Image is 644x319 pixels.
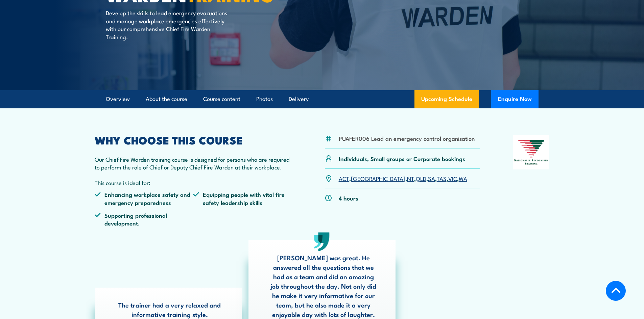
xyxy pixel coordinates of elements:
a: [GEOGRAPHIC_DATA] [351,174,405,182]
p: Develop the skills to lead emergency evacuations and manage workplace emergencies effectively wit... [106,9,229,41]
li: Enhancing workplace safety and emergency preparedness [95,190,193,206]
p: Our Chief Fire Warden training course is designed for persons who are required to perform the rol... [95,155,292,171]
li: Supporting professional development. [95,211,193,227]
a: Upcoming Schedule [414,90,479,108]
a: NT [407,174,414,182]
a: SA [428,174,435,182]
button: Enquire Now [491,90,539,108]
a: Photos [256,90,273,108]
a: WA [459,174,467,182]
a: Course content [203,90,240,108]
img: Nationally Recognised Training logo. [513,135,550,169]
a: VIC [448,174,457,182]
p: [PERSON_NAME] was great. He answered all the questions that we had as a team and did an amazing j... [268,253,379,319]
a: QLD [416,174,426,182]
li: PUAFER006 Lead an emergency control organisation [339,134,475,142]
a: About the course [146,90,187,108]
p: Individuals, Small groups or Corporate bookings [339,155,465,162]
p: , , , , , , , [339,175,467,182]
a: TAS [437,174,447,182]
li: Equipping people with vital fire safety leadership skills [193,190,292,206]
a: Delivery [289,90,309,108]
a: ACT [339,174,349,182]
p: 4 hours [339,194,358,202]
p: This course is ideal for: [95,179,292,186]
a: Overview [106,90,130,108]
p: The trainer had a very relaxed and informative training style. [115,300,225,319]
h2: WHY CHOOSE THIS COURSE [95,135,292,144]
